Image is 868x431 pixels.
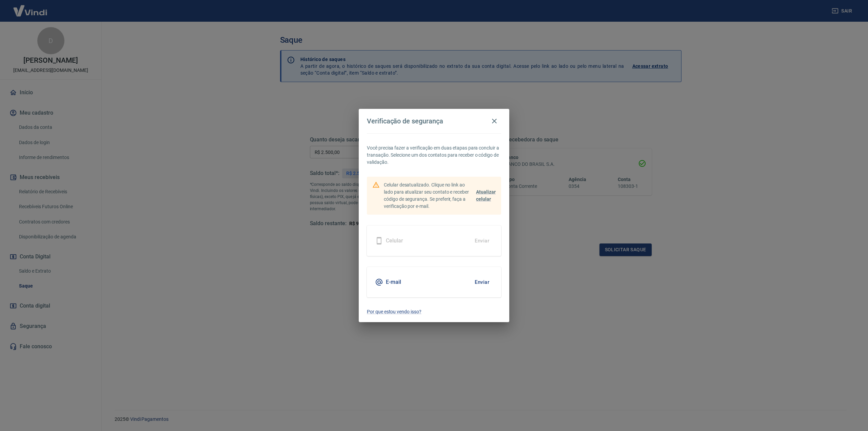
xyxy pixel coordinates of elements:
h4: Verificação de segurança [367,117,443,125]
h5: Celular [386,237,403,244]
p: Você precisa fazer a verificação em duas etapas para concluir a transação. Selecione um dos conta... [367,144,501,166]
p: Celular desatualizado. Clique no link ao lado para atualizar seu contato e receber código de segu... [384,181,473,210]
a: Por que estou vendo isso? [367,308,501,315]
a: Atualizar celular [476,189,496,203]
h5: E-mail [386,279,401,286]
span: Atualizar celular [476,189,496,202]
button: Enviar [471,275,493,289]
